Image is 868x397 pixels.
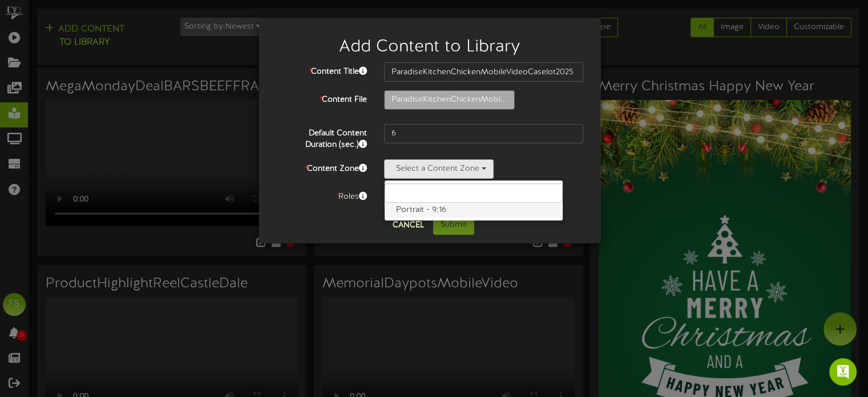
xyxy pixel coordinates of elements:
button: Select a Content Zone [384,159,494,179]
label: Content File [268,90,376,106]
label: Content Zone [268,159,376,175]
div: Roles [268,187,376,203]
ul: Select a Content Zone [384,180,563,221]
button: Cancel [386,216,431,234]
label: Default Content Duration (sec.) [268,124,376,151]
div: Open Intercom Messenger [829,358,857,386]
button: Submit [433,215,474,235]
h2: Add Content to Library [276,38,583,57]
input: Content Title [384,62,583,82]
label: Portrait - 9:16 [385,203,563,218]
label: Content Title [268,62,376,78]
